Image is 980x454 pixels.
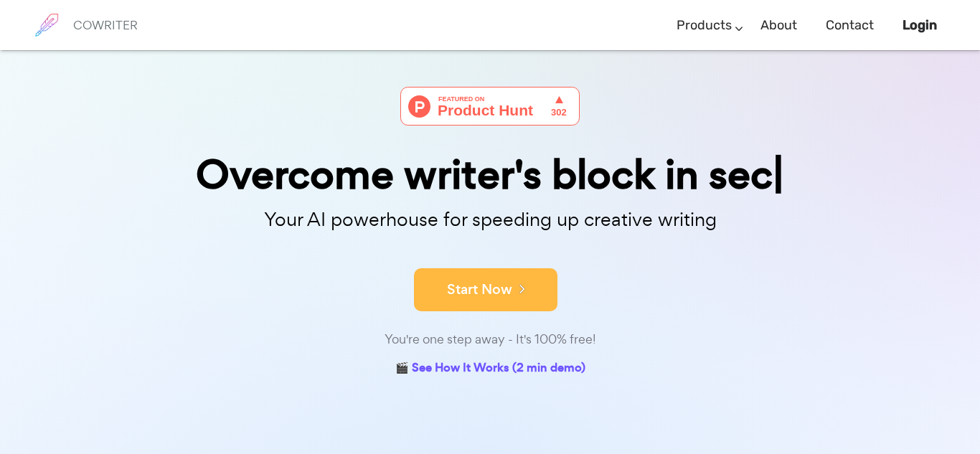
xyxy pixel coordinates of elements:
img: Cowriter - Your AI buddy for speeding up creative writing | Product Hunt [400,87,580,126]
button: Start Now [414,268,557,311]
b: Login [903,17,937,33]
a: Products [677,4,732,47]
img: brand logo [29,7,65,43]
div: Overcome writer's block in sec [131,154,849,195]
a: About [760,4,797,47]
a: Contact [826,4,874,47]
div: You're one step away - It's 100% free! [131,329,849,350]
h6: COWRITER [73,19,138,32]
p: Your AI powerhouse for speeding up creative writing [131,204,849,235]
a: 🎬 See How It Works (2 min demo) [395,358,585,380]
a: Login [903,4,937,47]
